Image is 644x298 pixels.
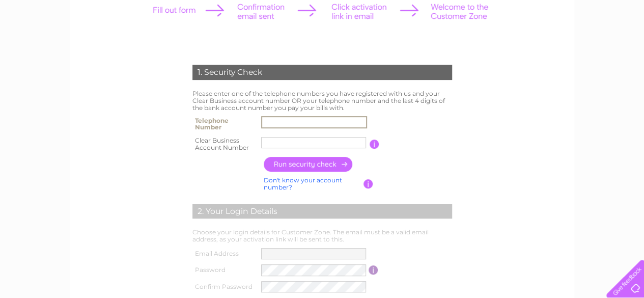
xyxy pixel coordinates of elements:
[592,43,607,51] a: Blog
[555,43,586,51] a: Telecoms
[527,43,549,51] a: Energy
[190,114,259,134] th: Telephone Number
[369,265,378,275] input: Information
[370,140,379,149] input: Information
[190,134,259,154] th: Clear Business Account Number
[190,262,259,279] th: Password
[264,176,342,191] a: Don't know your account number?
[501,43,521,51] a: Water
[190,226,455,246] td: Choose your login details for Customer Zone. The email must be a valid email address, as your act...
[82,6,563,49] div: Clear Business is a trading name of Verastar Limited (registered in [GEOGRAPHIC_DATA] No. 3667643...
[613,43,638,51] a: Contact
[190,279,259,295] th: Confirm Password
[190,88,455,114] td: Please enter one of the telephone numbers you have registered with us and your Clear Business acc...
[192,204,452,219] div: 2. Your Login Details
[363,179,373,188] input: Information
[190,246,259,262] th: Email Address
[452,5,522,18] a: 0333 014 3131
[192,65,452,80] div: 1. Security Check
[22,26,74,58] img: logo.png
